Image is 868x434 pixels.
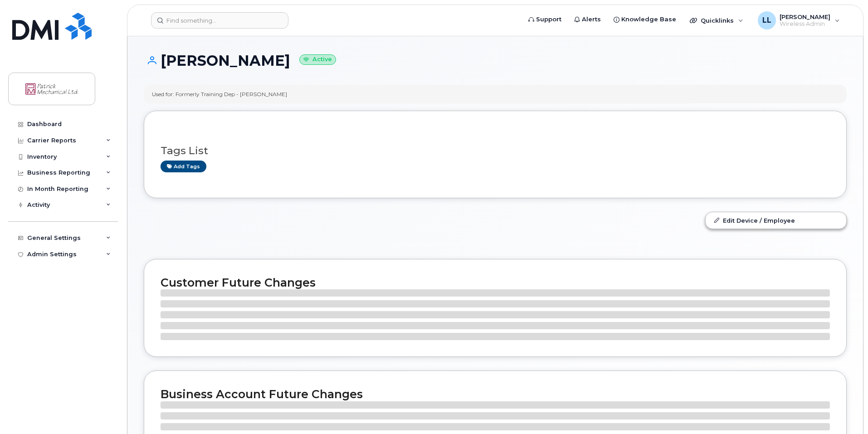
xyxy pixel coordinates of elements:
[152,90,287,98] div: Used for: Formerly Training Dep - [PERSON_NAME]
[144,53,847,68] h1: [PERSON_NAME]
[161,145,830,156] h3: Tags List
[161,276,830,289] h2: Customer Future Changes
[161,387,830,401] h2: Business Account Future Changes
[706,212,846,229] a: Edit Device / Employee
[299,54,336,65] small: Active
[161,161,206,172] a: Add tags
